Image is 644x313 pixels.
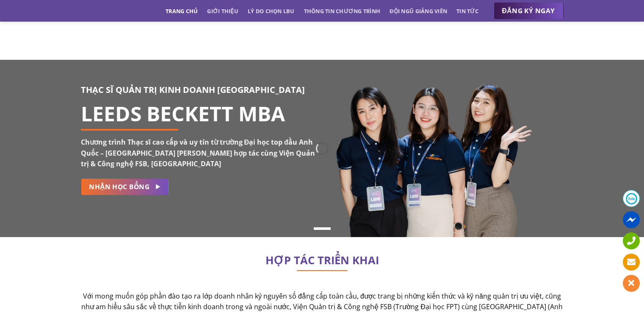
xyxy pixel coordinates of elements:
strong: Chương trình Thạc sĩ cao cấp và uy tín từ trường Đại học top đầu Anh Quốc – [GEOGRAPHIC_DATA] [PE... [81,137,315,168]
a: Đội ngũ giảng viên [390,3,447,19]
h1: LEEDS BECKETT MBA [81,109,316,119]
a: Thông tin chương trình [304,3,381,19]
a: Trang chủ [166,3,198,19]
span: ĐĂNG KÝ NGAY [502,6,555,16]
a: Lý do chọn LBU [248,3,295,19]
h2: HỢP TÁC TRIỂN KHAI [81,256,564,265]
a: Giới thiệu [207,3,238,19]
a: ĐĂNG KÝ NGAY [494,3,564,20]
h3: THẠC SĨ QUẢN TRỊ KINH DOANH [GEOGRAPHIC_DATA] [81,83,316,97]
li: Page dot 1 [314,227,331,230]
img: line-lbu.jpg [297,270,348,271]
span: NHẬN HỌC BỔNG [89,182,149,192]
a: NHẬN HỌC BỔNG [81,179,169,195]
a: Tin tức [456,3,478,19]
